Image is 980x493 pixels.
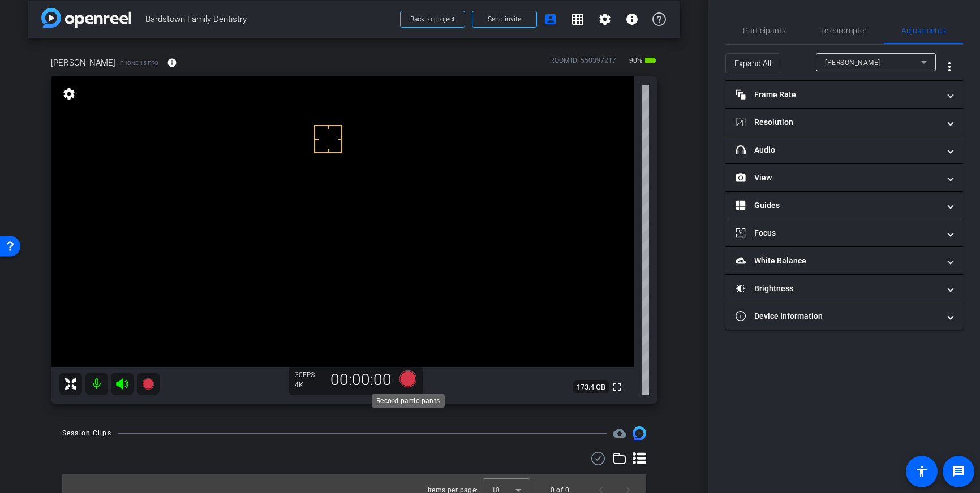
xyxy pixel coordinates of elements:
[734,53,771,74] span: Expand All
[736,310,939,322] mat-panel-title: Device Information
[598,12,612,26] mat-icon: settings
[303,371,315,379] span: FPS
[400,11,465,28] button: Back to project
[943,60,956,73] mat-icon: more_vert
[571,12,584,26] mat-icon: grid_on
[736,172,939,184] mat-panel-title: View
[633,426,646,440] img: Session clips
[372,394,445,408] div: Record participants
[952,465,965,478] mat-icon: message
[736,283,939,295] mat-panel-title: Brightness
[725,53,780,73] button: Expand All
[145,8,393,31] span: Bardstown Family Dentistry
[323,370,399,390] div: 00:00:00
[627,51,644,70] span: 90%
[725,136,963,163] mat-expansion-panel-header: Audio
[743,27,786,34] span: Participants
[625,12,639,26] mat-icon: info
[550,55,616,72] div: ROOM ID: 550397217
[725,109,963,136] mat-expansion-panel-header: Resolution
[295,370,323,379] div: 30
[736,200,939,211] mat-panel-title: Guides
[820,27,867,34] span: Teleprompter
[118,59,158,67] span: iPhone 15 Pro
[915,465,929,478] mat-icon: accessibility
[736,144,939,156] mat-panel-title: Audio
[62,427,111,439] div: Session Clips
[472,11,537,28] button: Send invite
[644,54,657,67] mat-icon: battery_std
[613,426,626,440] mat-icon: cloud_upload
[410,15,455,23] span: Back to project
[736,89,939,101] mat-panel-title: Frame Rate
[825,59,880,67] span: [PERSON_NAME]
[725,192,963,219] mat-expansion-panel-header: Guides
[167,58,177,68] mat-icon: info
[725,302,963,330] mat-expansion-panel-header: Device Information
[611,380,624,394] mat-icon: fullscreen
[936,53,963,80] button: More Options for Adjustments Panel
[725,275,963,302] mat-expansion-panel-header: Brightness
[41,8,131,28] img: app-logo
[736,116,939,128] mat-panel-title: Resolution
[725,247,963,274] mat-expansion-panel-header: White Balance
[725,219,963,246] mat-expansion-panel-header: Focus
[901,27,946,34] span: Adjustments
[736,255,939,267] mat-panel-title: White Balance
[544,12,557,26] mat-icon: account_box
[61,87,77,101] mat-icon: settings
[613,426,626,440] span: Destinations for your clips
[725,81,963,108] mat-expansion-panel-header: Frame Rate
[736,227,939,239] mat-panel-title: Focus
[295,380,323,390] div: 4K
[725,164,963,191] mat-expansion-panel-header: View
[573,380,609,394] span: 173.4 GB
[488,15,521,24] span: Send invite
[51,57,115,69] span: [PERSON_NAME]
